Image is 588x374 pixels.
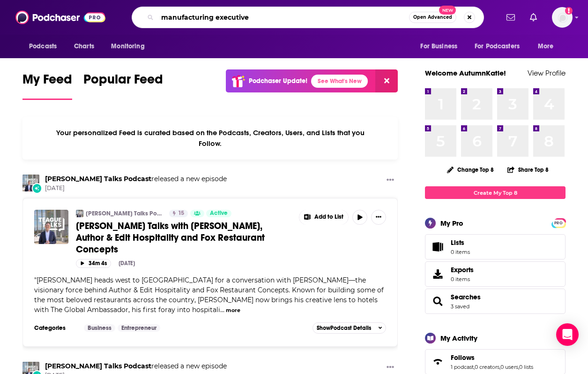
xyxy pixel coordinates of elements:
img: User Profile [552,7,573,28]
span: , [499,364,500,370]
span: [PERSON_NAME] Talks with [PERSON_NAME], Author & Edit Hospitality and Fox Restaurant Concepts [76,220,265,255]
img: Teague Talks Podcast [76,210,83,217]
button: Show profile menu [552,7,573,28]
span: Exports [451,266,474,274]
div: Your personalized Feed is curated based on the Podcasts, Creators, Users, and Lists that you Follow. [22,117,398,160]
span: Open Advanced [413,15,452,20]
a: Follows [451,353,533,362]
button: Change Top 8 [441,164,499,176]
button: open menu [531,38,566,55]
span: Searches [425,289,566,314]
button: Show More Button [299,210,348,225]
button: Open AdvancedNew [409,12,456,23]
a: Follows [428,355,447,368]
div: New Episode [32,183,42,193]
button: open menu [414,38,469,55]
span: Lists [451,238,470,247]
h3: released a new episode [45,362,227,371]
a: Create My Top 8 [425,186,566,199]
button: Share Top 8 [507,160,549,179]
div: [DATE] [119,260,135,267]
h3: released a new episode [45,175,227,183]
span: " [34,276,384,314]
span: For Business [420,40,457,53]
a: Show notifications dropdown [526,9,541,25]
span: More [538,40,554,53]
span: Podcasts [29,40,57,53]
span: 0 items [451,276,474,282]
button: Show More Button [383,175,398,186]
a: Charts [68,38,100,55]
a: Teague Talks Podcast [45,175,151,183]
a: Teague Talks Podcast [45,362,151,370]
span: , [518,364,519,370]
a: 0 lists [519,364,533,370]
span: Monitoring [111,40,144,53]
span: Active [210,209,228,218]
span: Follows [451,353,475,362]
div: Open Intercom Messenger [556,323,579,346]
span: New [439,6,456,15]
a: View Profile [528,69,566,77]
span: Lists [428,240,447,253]
a: PRO [553,219,564,226]
span: Add to List [314,214,343,221]
span: , [474,364,475,370]
p: Podchaser Update! [249,77,307,85]
span: Lists [451,238,464,247]
span: ... [220,305,224,314]
a: See What's New [311,75,368,88]
a: 1 podcast [451,364,474,370]
svg: Add a profile image [565,7,573,15]
a: Welcome AutumnKatie! [425,69,506,77]
div: My Pro [440,219,463,228]
a: Business [84,324,115,332]
span: 15 [178,209,184,218]
img: Teague Talks Podcast [22,175,39,191]
a: Exports [425,261,566,287]
span: PRO [553,220,564,227]
img: Teague Talks with Sam Fox, Author & Edit Hospitality and Fox Restaurant Concepts [34,210,68,244]
span: Popular Feed [83,71,163,93]
a: Searches [451,293,481,301]
div: My Activity [440,334,477,343]
h3: Categories [34,324,76,332]
button: 34m 4s [76,259,111,268]
span: [PERSON_NAME] heads west to [GEOGRAPHIC_DATA] for a conversation with [PERSON_NAME]—the visionary... [34,276,384,314]
a: 3 saved [451,303,469,310]
a: Popular Feed [83,71,163,100]
a: Active [206,210,231,217]
span: Exports [428,267,447,281]
a: [PERSON_NAME] Talks Podcast [86,210,163,217]
span: 0 items [451,249,470,255]
a: Lists [425,234,566,260]
a: 0 users [500,364,518,370]
button: Show More Button [383,362,398,374]
a: [PERSON_NAME] Talks with [PERSON_NAME], Author & Edit Hospitality and Fox Restaurant Concepts [76,220,292,255]
input: Search podcasts, credits, & more... [157,10,409,25]
a: Searches [428,295,447,308]
a: My Feed [22,71,72,100]
a: 0 creators [475,364,499,370]
button: more [226,306,240,314]
button: Show More Button [371,210,386,225]
img: Podchaser - Follow, Share and Rate Podcasts [15,8,105,26]
span: My Feed [22,71,72,93]
span: Logged in as AutumnKatie [552,7,573,28]
a: Show notifications dropdown [503,9,519,25]
span: For Podcasters [475,40,520,53]
button: open menu [22,38,69,55]
a: Entrepreneur [118,324,160,332]
button: ShowPodcast Details [313,322,387,334]
span: [DATE] [45,184,227,192]
button: open menu [469,38,533,55]
a: 15 [169,210,188,217]
span: Show Podcast Details [317,325,371,331]
span: Charts [74,40,94,53]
